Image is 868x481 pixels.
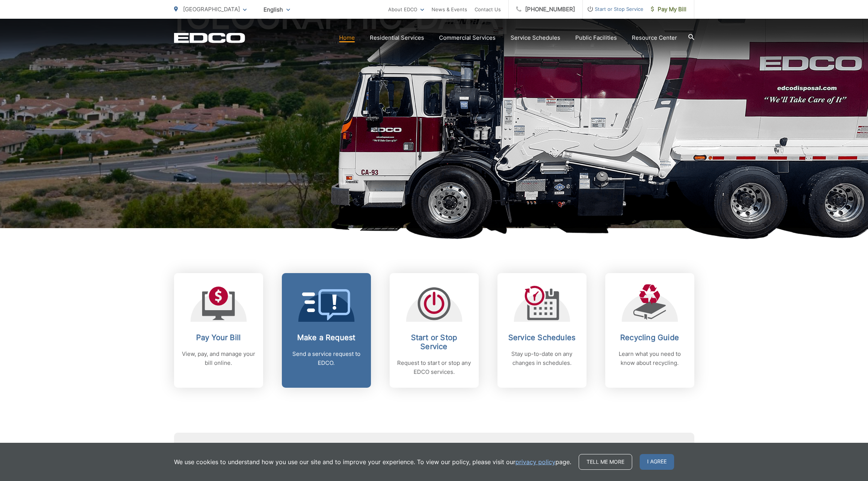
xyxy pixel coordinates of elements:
[174,273,263,388] a: Pay Your Bill View, pay, and manage your bill online.
[632,33,677,42] a: Resource Center
[174,33,245,43] a: EDCD logo. Return to the homepage.
[282,273,371,388] a: Make a Request Send a service request to EDCO.
[605,273,694,388] a: Recycling Guide Learn what you need to know about recycling.
[613,333,687,342] h2: Recycling Guide
[258,3,296,16] span: English
[575,33,617,42] a: Public Facilities
[511,33,560,42] a: Service Schedules
[397,359,471,376] p: Request to start or stop any EDCO services.
[182,350,256,367] p: View, pay, and manage your bill online.
[370,33,424,42] a: Residential Services
[651,5,686,14] span: Pay My Bill
[515,457,555,466] a: privacy policy
[174,457,571,466] p: We use cookies to understand how you use our site and to improve your experience. To view our pol...
[505,333,579,342] h2: Service Schedules
[397,333,471,351] h2: Start or Stop Service
[579,454,632,470] a: Tell me more
[475,5,501,14] a: Contact Us
[183,6,240,13] span: [GEOGRAPHIC_DATA]
[497,273,587,388] a: Service Schedules Stay up-to-date on any changes in schedules.
[289,350,363,367] p: Send a service request to EDCO.
[613,350,687,367] p: Learn what you need to know about recycling.
[289,333,363,342] h2: Make a Request
[640,454,674,470] span: I agree
[388,5,424,14] a: About EDCO
[505,350,579,367] p: Stay up-to-date on any changes in schedules.
[339,33,355,42] a: Home
[439,33,496,42] a: Commercial Services
[432,5,467,14] a: News & Events
[182,333,256,342] h2: Pay Your Bill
